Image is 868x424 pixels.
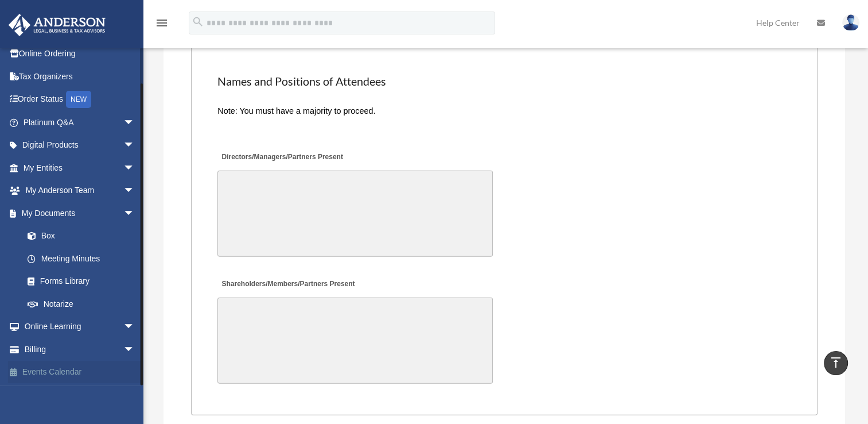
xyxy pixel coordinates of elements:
[829,356,843,369] i: vertical_align_top
[8,338,152,361] a: Billingarrow_drop_down
[8,156,152,179] a: My Entitiesarrow_drop_down
[8,179,152,202] a: My Anderson Teamarrow_drop_down
[8,43,152,65] a: Online Ordering
[824,351,848,375] a: vertical_align_top
[155,20,169,30] a: menu
[16,270,152,293] a: Forms Library
[8,111,152,134] a: Platinum Q&Aarrow_drop_down
[217,276,357,292] label: Shareholders/Members/Partners Present
[192,16,204,28] i: search
[16,247,146,270] a: Meeting Minutes
[217,150,346,165] label: Directors/Managers/Partners Present
[8,65,152,88] a: Tax Organizers
[8,134,152,157] a: Digital Productsarrow_drop_down
[155,16,169,30] i: menu
[66,91,91,108] div: NEW
[16,225,152,248] a: Box
[217,74,791,90] h2: Names and Positions of Attendees
[123,338,146,361] span: arrow_drop_down
[8,202,152,225] a: My Documentsarrow_drop_down
[5,14,109,36] img: Anderson Advisors Platinum Portal
[123,156,146,180] span: arrow_drop_down
[8,315,152,338] a: Online Learningarrow_drop_down
[842,14,859,31] img: User Pic
[16,292,152,315] a: Notarize
[217,106,375,115] span: Note: You must have a majority to proceed.
[123,315,146,339] span: arrow_drop_down
[123,202,146,225] span: arrow_drop_down
[123,111,146,134] span: arrow_drop_down
[8,88,152,111] a: Order StatusNEW
[8,361,152,384] a: Events Calendar
[123,179,146,203] span: arrow_drop_down
[123,134,146,157] span: arrow_drop_down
